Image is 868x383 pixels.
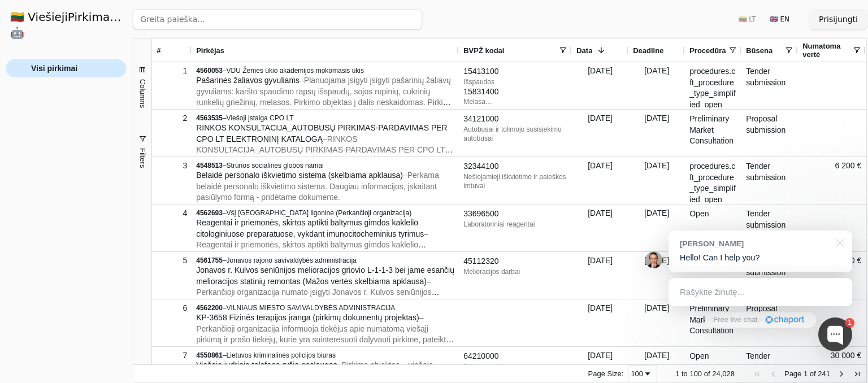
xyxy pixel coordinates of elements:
[463,161,567,172] div: 32344100
[633,46,663,55] span: Deadline
[689,46,726,55] span: Procedūra
[704,369,710,378] span: of
[576,46,592,55] span: Data
[157,110,187,127] div: 2
[157,347,187,364] div: 7
[138,79,147,108] span: Columns
[463,46,504,55] span: BVPŽ kodai
[196,209,223,217] span: 4562693
[628,299,685,346] div: [DATE]
[810,369,816,378] span: of
[113,10,131,24] strong: .AI
[763,10,796,28] button: 🇬🇧 EN
[196,303,454,312] div: –
[463,125,567,143] div: Autobusai ir tolimojo susisiekimo autobusai
[227,114,294,122] span: Viešoji įstaiga CPO LT
[572,157,628,204] div: [DATE]
[669,278,852,306] div: Rašykite žinutę...
[810,9,867,29] button: Prisijungti
[804,369,808,378] span: 1
[572,110,628,156] div: [DATE]
[463,267,567,276] div: Melioracijos darbai
[628,157,685,204] div: [DATE]
[784,369,801,378] span: Page
[685,204,741,251] div: Open
[741,62,798,109] div: Tender submission
[769,369,778,378] div: Previous Page
[741,157,798,204] div: Tender submission
[628,365,657,383] div: Page Size
[196,351,223,359] span: 4550861
[157,253,187,269] div: 5
[628,204,685,251] div: [DATE]
[741,204,798,251] div: Tender submission
[157,300,187,316] div: 6
[685,110,741,156] div: Preliminary Market Consultation
[713,315,757,325] span: Free live chat
[675,369,679,378] span: 1
[227,67,364,75] span: VDU Žemės ūkio akademijos mokomasis ūkis
[572,204,628,251] div: [DATE]
[818,369,830,378] span: 241
[157,158,187,174] div: 3
[196,162,223,169] span: 4548513
[746,46,772,55] span: Būsena
[572,62,628,109] div: [DATE]
[802,42,852,59] span: Numatoma vertė
[196,171,403,180] span: Belaidė personalo iškvietimo sistema (skelbiama apklausa)
[463,97,567,106] div: Melasa
[196,351,454,360] div: –
[196,67,223,75] span: 4560053
[741,110,798,156] div: Proposal submission
[133,9,422,29] input: Greita paieška...
[196,46,224,55] span: Pirkėjas
[572,252,628,299] div: [DATE]
[157,205,187,221] div: 4
[157,63,187,79] div: 1
[227,256,357,264] span: Jonavos rajono savivaldybės administracija
[227,162,324,169] span: Strūnos socialinės globos namai
[196,218,424,238] span: Reagentai ir priemonės, skirtos aptikti baltymus gimdos kaklelio citologiniuose preparatuose, vyk...
[196,229,428,272] span: – Reagentai ir priemonės, skirtos aptikti baltymus gimdos kaklelio citologiniuose preparatuose, v...
[463,106,567,117] div: 15832000
[463,220,567,229] div: Laboratoriniai reagentai
[628,62,685,109] div: [DATE]
[463,256,567,267] div: 45112320
[463,86,567,98] div: 15831400
[157,46,160,55] span: #
[845,318,854,328] div: 1
[741,252,798,299] div: Tender submission
[463,351,567,362] div: 64210000
[798,157,866,204] div: 6 200 €
[196,304,223,312] span: 4562200
[631,369,643,378] div: 100
[853,369,862,378] div: Last Page
[196,114,454,123] div: –
[196,256,454,265] div: –
[760,315,762,325] div: ·
[463,362,567,380] div: Telefono ryšio ir duomenų perdavimo paslaugos
[680,252,841,264] p: Hello! Can I help you?
[689,369,702,378] span: 100
[463,114,567,125] div: 34121000
[705,312,815,328] a: Free live chat·
[196,171,439,202] span: – Perkama belaidė personalo iškvietimo sistema. Daugiau informacijos, įskaitant pasiūlymo formą -...
[196,208,454,217] div: –
[685,299,741,346] div: Preliminary Market Consultation
[463,77,567,86] div: Išspaudos
[463,66,567,77] div: 15413100
[798,252,866,299] div: 30 800 €
[685,62,741,109] div: procedures.cft_procedure_type_simplified_open
[712,369,735,378] span: 24,028
[196,66,454,75] div: –
[685,157,741,204] div: procedures.cft_procedure_type_simplified_open
[628,252,685,299] div: [DATE]
[463,208,567,220] div: 33696500
[196,76,454,129] span: – Planuojama įsigyti įsigyti pašarinių žaliavų gyvuliams: karšto spaudimo rapsų išspaudų, sojos r...
[628,110,685,156] div: [DATE]
[753,369,762,378] div: First Page
[196,266,454,286] span: Jonavos r. Kulvos seniūnijos melioracijos griovio L-1-1-3 bei jame esančių melioracijos statinių ...
[196,313,419,322] span: KP-3658 Fizinės terapijos įranga (pirkimų dokumentų projektas)
[196,134,453,166] span: – RINKOS KONSULTACIJA_AUTOBUSŲ PIRKIMAS-PARDAVIMAS PER CPO LT ELEKTRONINĮ KATALOGĄ
[680,238,830,249] div: [PERSON_NAME]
